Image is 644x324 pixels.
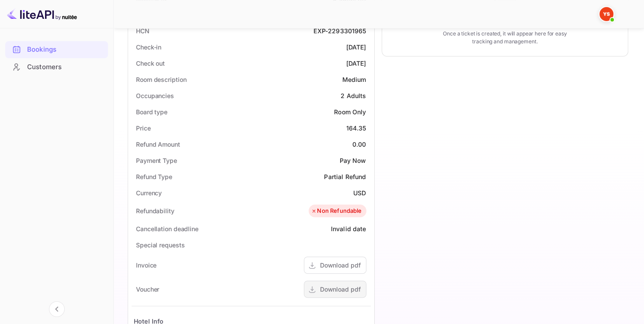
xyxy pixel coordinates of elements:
[334,107,366,116] div: Room Only
[136,26,150,35] div: HCN
[136,261,157,270] div: Invoice
[342,75,366,84] div: Medium
[7,7,77,21] img: LiteAPI logo
[346,123,366,133] div: 164.35
[136,123,151,133] div: Price
[136,91,174,100] div: Occupancies
[136,140,180,149] div: Refund Amount
[341,91,366,100] div: 2 Adults
[353,188,366,197] div: USD
[27,45,104,55] div: Bookings
[136,240,184,250] div: Special requests
[324,172,366,181] div: Partial Refund
[136,172,172,181] div: Refund Type
[320,285,361,294] div: Download pdf
[5,59,108,76] div: Customers
[346,59,366,68] div: [DATE]
[439,30,571,46] p: Once a ticket is created, it will appear here for easy tracking and management.
[5,59,108,75] a: Customers
[352,140,366,149] div: 0.00
[136,59,165,68] div: Check out
[136,285,159,294] div: Voucher
[5,41,108,57] a: Bookings
[136,188,162,197] div: Currency
[5,41,108,58] div: Bookings
[599,7,613,21] img: Yandex Support
[331,224,366,233] div: Invalid date
[313,26,366,35] div: EXP-2293301965
[339,156,366,165] div: Pay Now
[49,301,65,317] button: Collapse navigation
[136,107,167,116] div: Board type
[136,156,177,165] div: Payment Type
[136,206,174,215] div: Refundability
[311,207,362,215] div: Non Refundable
[320,261,361,270] div: Download pdf
[346,42,366,52] div: [DATE]
[136,224,198,233] div: Cancellation deadline
[27,62,104,72] div: Customers
[136,42,161,52] div: Check-in
[136,75,186,84] div: Room description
